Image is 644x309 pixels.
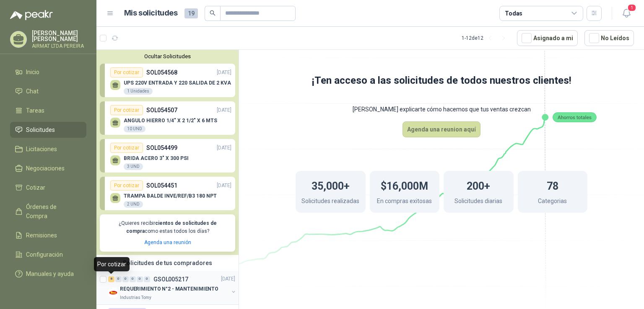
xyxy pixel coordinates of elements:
p: REQUERIMIENTO N°2 - MANTENIMIENTO [120,285,218,293]
span: Chat [26,87,39,96]
div: 10 UND [124,126,145,132]
span: 19 [184,8,198,18]
a: Agenda una reunión [144,239,191,245]
p: Solicitudes realizadas [301,196,359,208]
a: Órdenes de Compra [10,199,86,224]
a: Licitaciones [10,141,86,157]
div: 0 [137,276,143,282]
div: Todas [505,9,522,18]
a: Por cotizarSOL054451[DATE] TRAMPA BALDE INVE/REF/B3 180 NPT2 UND [100,177,235,210]
span: search [210,10,216,16]
div: Por cotizar [94,257,130,271]
p: [DATE] [217,182,231,190]
p: [PERSON_NAME] [PERSON_NAME] [32,30,86,42]
button: Agenda una reunion aquí [402,121,480,137]
a: Tareas [10,103,86,118]
p: BRIDA ACERO 3" X 300 PSI [124,155,189,161]
p: SOL054451 [146,181,177,190]
h1: 78 [547,176,558,194]
a: Manuales y ayuda [10,266,86,282]
span: Negociaciones [26,164,65,173]
a: Negociaciones [10,160,86,176]
p: [DATE] [221,275,235,283]
button: 1 [619,6,634,21]
div: Solicitudes de tus compradores [96,255,239,271]
span: Inicio [26,67,39,77]
div: 1 - 12 de 12 [462,31,510,45]
p: Industrias Tomy [120,294,151,301]
button: Asignado a mi [517,30,578,46]
p: En compras exitosas [377,196,432,208]
div: 0 [115,276,122,282]
button: No Leídos [584,30,634,46]
span: Licitaciones [26,144,57,154]
div: Por cotizar [110,180,143,191]
a: Cotizar [10,180,86,196]
p: SOL054499 [146,143,177,152]
span: Solicitudes [26,125,55,134]
div: Por cotizar [110,143,143,153]
div: 8 [108,276,114,282]
p: [DATE] [217,69,231,77]
button: Ocultar Solicitudes [100,53,235,59]
div: Por cotizar [110,67,143,77]
span: 1 [627,4,636,12]
p: ANGULO HIERRO 1/4" X 2 1/2" X 6 MTS [124,118,217,124]
p: SOL054507 [146,106,177,115]
a: 8 0 0 0 0 0 GSOL005217[DATE] Company LogoREQUERIMIENTO N°2 - MANTENIMIENTOIndustrias Tomy [108,274,237,301]
a: Inicio [10,64,86,80]
span: Órdenes de Compra [26,202,78,221]
p: Categorias [538,196,567,208]
span: Remisiones [26,231,57,240]
a: Por cotizarSOL054568[DATE] UPS 220V ENTRADA Y 220 SALIDA DE 2 KVA1 Unidades [100,64,235,97]
p: TRAMPA BALDE INVE/REF/B3 180 NPT [124,193,217,199]
p: Solicitudes diarias [454,196,502,208]
p: GSOL005217 [153,276,188,282]
p: AIRMAT LTDA PEREIRA [32,44,86,49]
div: 2 UND [124,201,143,208]
div: 0 [144,276,150,282]
p: ¿Quieres recibir como estas todos los días? [105,219,230,235]
div: 0 [122,276,129,282]
a: Configuración [10,247,86,263]
div: Por cotizar [110,105,143,115]
a: Por cotizarSOL054499[DATE] BRIDA ACERO 3" X 300 PSI3 UND [100,139,235,173]
img: Logo peakr [10,10,53,20]
span: Configuración [26,250,63,259]
span: Tareas [26,106,44,115]
p: SOL054568 [146,68,177,77]
div: 0 [130,276,136,282]
div: Ocultar SolicitudesPor cotizarSOL054568[DATE] UPS 220V ENTRADA Y 220 SALIDA DE 2 KVA1 UnidadesPor... [96,50,239,255]
h1: Mis solicitudes [124,7,178,19]
p: [DATE] [217,144,231,152]
img: Company Logo [108,288,118,298]
h1: $16,000M [381,176,428,194]
a: Remisiones [10,227,86,243]
span: Manuales y ayuda [26,269,74,278]
p: [DATE] [217,106,231,114]
a: Por cotizarSOL054507[DATE] ANGULO HIERRO 1/4" X 2 1/2" X 6 MTS10 UND [100,101,235,135]
p: UPS 220V ENTRADA Y 220 SALIDA DE 2 KVA [124,80,231,86]
h1: 200+ [467,176,490,194]
h1: 35,000+ [312,176,350,194]
b: cientos de solicitudes de compra [126,220,217,234]
a: Solicitudes [10,122,86,138]
div: 3 UND [124,163,143,170]
span: Cotizar [26,183,45,192]
a: Chat [10,83,86,99]
div: 1 Unidades [124,88,153,95]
